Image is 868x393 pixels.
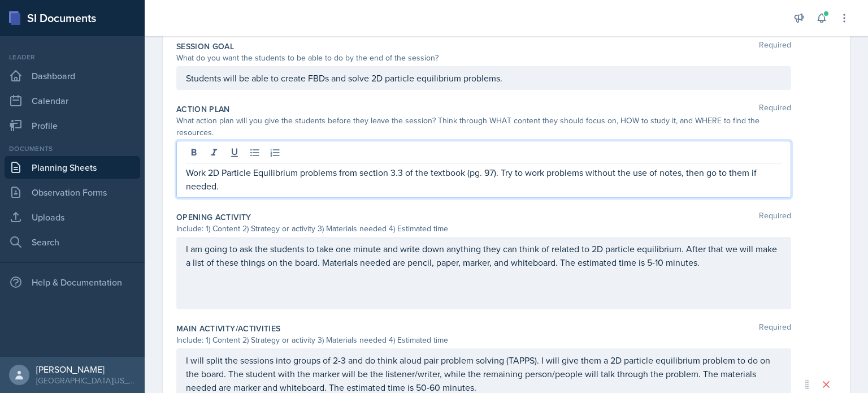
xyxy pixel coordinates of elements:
[176,323,280,334] label: Main Activity/Activities
[5,52,140,62] div: Leader
[5,156,140,179] a: Planning Sheets
[186,71,782,85] p: Students will be able to create FBDs and solve 2D particle equilibrium problems.
[5,89,140,112] a: Calendar
[176,52,791,64] div: What do you want the students to be able to do by the end of the session?
[176,115,791,139] div: What action plan will you give the students before they leave the session? Think through WHAT con...
[759,323,791,334] span: Required
[759,211,791,223] span: Required
[186,242,782,269] p: I am going to ask the students to take one minute and write down anything they can think of relat...
[176,103,230,115] label: Action Plan
[176,41,234,52] label: Session Goal
[176,334,791,346] div: Include: 1) Content 2) Strategy or activity 3) Materials needed 4) Estimated time
[5,231,140,253] a: Search
[5,64,140,87] a: Dashboard
[186,166,782,193] p: Work 2D Particle Equilibrium problems from section 3.3 of the textbook (pg. 97). Try to work prob...
[5,114,140,137] a: Profile
[36,375,136,386] div: [GEOGRAPHIC_DATA][US_STATE] in [GEOGRAPHIC_DATA]
[759,41,791,52] span: Required
[36,364,136,375] div: [PERSON_NAME]
[5,206,140,228] a: Uploads
[5,144,140,154] div: Documents
[176,223,791,235] div: Include: 1) Content 2) Strategy or activity 3) Materials needed 4) Estimated time
[759,103,791,115] span: Required
[176,211,251,223] label: Opening Activity
[5,271,140,293] div: Help & Documentation
[5,181,140,204] a: Observation Forms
